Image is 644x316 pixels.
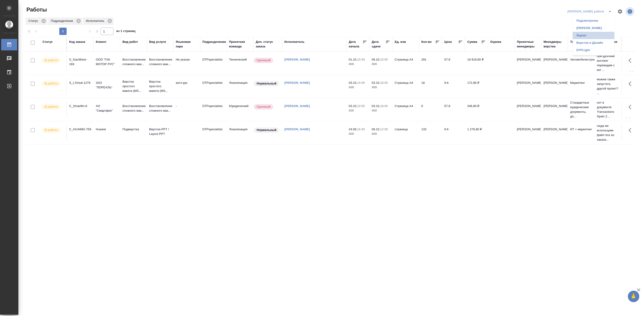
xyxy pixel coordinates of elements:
p: 14:45 [357,81,365,84]
span: Работы [25,6,47,13]
div: split button [566,8,615,15]
p: Восстановление сложного мак... [122,104,145,113]
p: 2025 [349,62,367,67]
p: В работе [45,104,58,109]
p: Верстка PPT / Layout PPT [149,127,171,136]
td: 9.6 [442,125,465,141]
a: [PERSON_NAME] [284,58,310,61]
li: Ждемс [573,32,614,39]
p: Верстка простого макета (MS... [149,79,171,93]
div: Сумма [467,40,477,44]
p: 2025 [349,108,367,113]
p: Восстановление сложного мак... [149,104,171,113]
p: Нормальный [257,128,276,132]
p: 06.10, [372,58,380,61]
td: 1 276,80 ₽ [465,125,488,141]
td: 9.6 [442,78,465,94]
div: Тематика [570,40,584,44]
div: Проектные менеджеры [517,40,539,49]
td: [PERSON_NAME] [515,101,541,118]
td: 6 [419,101,442,118]
td: Страница А4 [392,55,419,71]
td: 346,80 ₽ [465,101,488,118]
a: [PERSON_NAME] [284,81,310,84]
div: Дата сдачи [372,40,386,49]
li: Верстка и Дизайн [573,39,614,46]
div: Менеджеры верстки [544,40,566,49]
td: Локализация [227,78,253,94]
p: 03.10, [349,104,357,108]
div: S_GacMotor-169 [69,57,91,67]
p: Нормальный [257,81,276,86]
p: при дубляже англ/кит переводим с кит ... [597,54,619,72]
p: 2025 [372,62,390,67]
p: В работе [45,58,58,63]
div: Доп. статус заказа [256,40,280,49]
td: - [173,101,200,118]
p: Верстка простого макета (MS... [122,79,145,93]
div: Языковая пара [176,40,198,49]
td: страница [392,125,419,141]
td: [PERSON_NAME] [515,78,541,94]
p: АО "Смартфин" [96,104,118,113]
p: Срочный [257,104,270,109]
p: [PERSON_NAME] [544,127,566,132]
p: Срочный [257,58,270,63]
p: 03.10, [372,81,380,84]
div: Статус [26,17,47,25]
p: Восстановление сложного мак... [122,57,145,67]
p: 2025 [372,85,390,90]
div: C_Smartfin-8 [69,104,91,108]
button: Здесь прячутся важные кнопки [626,55,637,66]
p: 10:30 [357,58,365,61]
td: 57.8 [442,55,465,71]
p: 16:40 [357,128,365,131]
p: можем также запустить другой проект? ... [597,77,619,96]
td: DTPspecialists [200,78,227,94]
div: Кол-во [421,40,432,44]
td: [PERSON_NAME] [515,55,541,71]
li: Подсмотрелка [573,17,614,24]
li: DTPLight [573,46,614,54]
div: Вид услуги [149,40,166,44]
td: DTPspecialists [200,55,227,71]
p: В работе [45,81,58,86]
p: Автомобилестроение [570,57,592,62]
p: 10:55 [357,104,365,108]
p: 01.10, [349,58,357,61]
p: 12:00 [380,128,388,131]
p: Маркетинг [570,81,592,85]
a: [PERSON_NAME] [284,104,310,108]
td: 16 819,80 ₽ [465,55,488,71]
p: Статус [28,19,40,23]
span: 🙏 [630,292,638,301]
td: Страница А4 [392,78,419,94]
td: 172,80 ₽ [465,78,488,94]
a: [PERSON_NAME] [284,128,310,131]
li: [PERSON_NAME] [573,24,614,32]
td: DTPspecialists [200,125,227,141]
p: 03.10, [349,81,357,84]
td: 18 [419,78,442,94]
td: 133 [419,125,442,141]
td: [PERSON_NAME] [515,125,541,141]
p: ЗАО "ЛОРЕАЛЬ" [96,81,118,90]
p: Подразделение [51,19,75,23]
div: Статус [43,40,53,44]
td: Не указан [173,55,200,71]
p: 2025 [372,132,390,136]
td: 57.8 [442,101,465,118]
p: 06.10, [372,128,380,131]
div: Код заказа [69,40,85,44]
div: Проектная команда [229,40,251,49]
p: ООО "ГАК МОТОР РУС" [96,57,118,67]
td: Технический [227,55,253,71]
div: Клиент [96,40,106,44]
button: Здесь прячутся важные кнопки [626,125,637,136]
p: Huawei [96,127,118,132]
p: ИТ + маркетинг [570,127,592,132]
div: Исполнитель [284,40,305,44]
div: Дата начала [349,40,363,49]
button: 🙏 [628,291,639,302]
p: нот в документе Transactions Spain 2... [597,100,619,119]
